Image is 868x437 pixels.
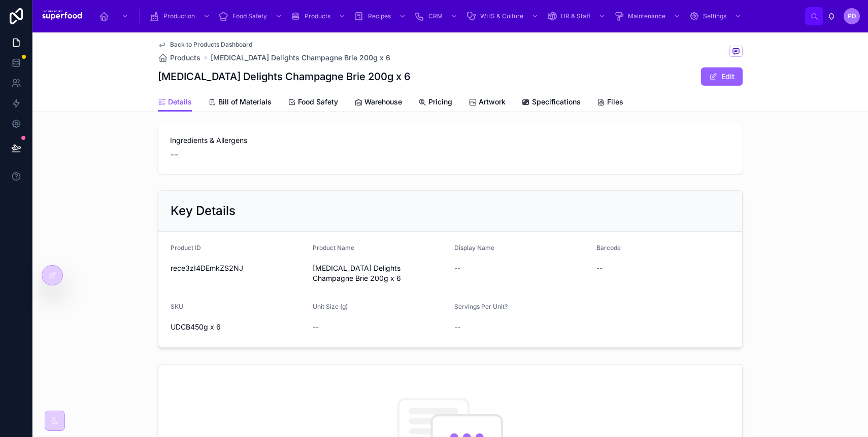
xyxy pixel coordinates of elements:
[607,97,623,107] span: Files
[313,263,447,283] span: [MEDICAL_DATA] Delights Champagne Brie 200g x 6
[313,244,354,251] span: Product Name
[480,12,523,20] span: WHS & Culture
[171,263,305,273] span: rece3zI4DEmkZS2NJ
[158,41,252,49] a: Back to Products Dashboard
[163,12,195,20] span: Production
[287,7,351,25] a: Products
[703,12,726,20] span: Settings
[848,12,856,20] span: PD
[171,303,183,310] span: SKU
[597,93,623,113] a: Files
[522,93,581,113] a: Specifications
[211,53,390,63] a: [MEDICAL_DATA] Delights Champagne Brie 200g x 6
[532,97,581,107] span: Specifications
[686,7,747,25] a: Settings
[288,93,338,113] a: Food Safety
[368,12,391,20] span: Recipes
[158,53,201,63] a: Products
[168,97,192,107] span: Details
[479,97,506,107] span: Artwork
[171,203,236,219] h2: Key Details
[454,322,460,332] span: --
[158,93,192,112] a: Details
[218,97,272,107] span: Bill of Materials
[411,7,463,25] a: CRM
[146,7,215,25] a: Production
[454,263,460,273] span: --
[170,53,201,63] span: Products
[428,97,452,107] span: Pricing
[611,7,686,25] a: Maintenance
[364,97,402,107] span: Warehouse
[428,12,443,20] span: CRM
[561,12,590,20] span: HR & Staff
[298,97,338,107] span: Food Safety
[158,69,411,84] h1: [MEDICAL_DATA] Delights Champagne Brie 200g x 6
[41,8,84,24] img: App logo
[170,41,252,49] span: Back to Products Dashboard
[351,7,411,25] a: Recipes
[313,303,348,310] span: Unit Size (g)
[544,7,611,25] a: HR & Staff
[208,93,272,113] a: Bill of Materials
[596,263,603,273] span: --
[171,244,201,251] span: Product ID
[454,303,508,310] span: Servings Per Unit?
[628,12,665,20] span: Maintenance
[596,244,621,251] span: Barcode
[418,93,452,113] a: Pricing
[454,244,494,251] span: Display Name
[170,148,178,162] span: --
[354,93,402,113] a: Warehouse
[171,322,305,332] span: UDCB450g x 6
[701,67,743,86] button: Edit
[305,12,330,20] span: Products
[463,7,544,25] a: WHS & Culture
[313,322,319,332] span: --
[232,12,267,20] span: Food Safety
[215,7,287,25] a: Food Safety
[469,93,506,113] a: Artwork
[92,5,805,27] div: scrollable content
[170,135,730,145] span: Ingredients & Allergens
